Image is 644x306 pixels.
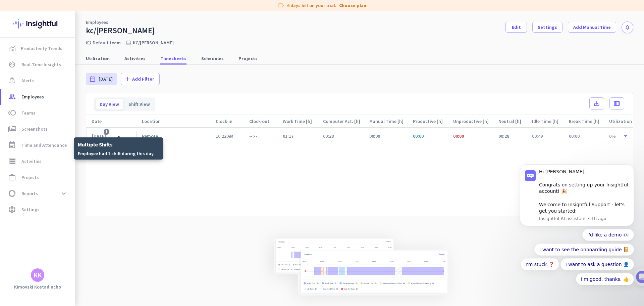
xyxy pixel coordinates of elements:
i: date_range [89,76,96,82]
div: Insightful Onboarding Guide for Managers [14,137,112,144]
div: Shift View [124,99,154,110]
span: 00:28 [323,133,334,139]
div: Send us a message [14,178,112,185]
span: Activities [124,55,146,62]
p: kc/[PERSON_NAME] [133,40,174,46]
button: calendar_view_week [609,97,624,110]
a: Default team [93,40,121,46]
a: Choose plan [339,2,366,9]
i: add [124,76,131,82]
div: Neutral [h] [498,117,527,126]
a: storageActivities [1,153,75,169]
button: save_alt [589,97,604,110]
img: menu-item [9,45,15,51]
div: Difference Between Personal and Company Computer Setups [14,149,112,164]
span: 00:28 [498,133,509,139]
button: Search for help [10,93,124,107]
i: label [278,2,284,9]
span: Search for help [14,97,54,104]
div: Clock-out [244,115,277,127]
img: logo [13,13,58,23]
span: Edit [512,24,521,31]
button: Edit [505,22,527,33]
div: Profile image for Vladimir [85,11,98,24]
iframe: Intercom notifications message [510,98,644,303]
span: Timesheets [160,55,186,62]
div: Manual Time [h] [369,117,408,126]
i: data_usage [8,189,16,198]
div: How to Uninstall Insightful [10,110,124,122]
img: Profile image for Marija [72,11,85,24]
div: Unproductive [h] [453,117,493,126]
div: Status: All Systems Operational [7,202,127,227]
a: av_timerReal-Time Insights [1,56,75,73]
button: Tasks [101,210,134,236]
div: Inactivity dialogs - Introduction [10,122,124,134]
i: event_note [8,141,16,149]
div: Send us a messageWe typically reply within 3 hours [7,173,127,198]
div: KK [34,272,42,278]
a: notification_importantAlerts [1,73,75,89]
div: kc/[PERSON_NAME] [86,26,155,36]
span: Employees [21,93,44,101]
div: Insightful Onboarding Guide for Managers [10,134,124,147]
span: Productivity Trends [21,44,62,52]
span: Screenshots [21,125,48,133]
div: Productive [h] [413,117,448,126]
span: Time and Attendance [21,141,67,149]
div: Day View [96,99,123,110]
div: Clock-in [216,117,240,126]
span: Alerts [21,77,34,85]
div: We typically reply within 3 hours [14,185,112,192]
span: Real-Time Insights [21,60,61,69]
span: Tasks [111,226,124,231]
span: 01:17 [283,133,293,139]
i: group [8,93,16,101]
span: Messages [39,226,62,231]
button: Help [67,210,101,236]
span: --:-- [249,133,257,139]
span: Projects [238,55,258,62]
span: 00:00 [413,133,424,139]
a: groupEmployees [1,89,75,105]
span: Activities [21,157,42,165]
span: 00:00 [369,133,380,139]
i: toll [86,40,91,45]
span: Utilization [86,55,110,62]
span: Settings [21,206,40,214]
div: Difference Between Personal and Company Computer Setups [10,147,124,166]
i: notification_important [8,77,16,85]
p: Hi [PERSON_NAME] 👋 [13,48,121,71]
span: Add Manual Time [573,24,611,31]
i: settings [8,206,16,214]
i: work_outline [8,173,16,181]
a: tollTeams [1,105,75,121]
i: av_timer [8,60,16,69]
a: perm_mediaScreenshots [1,121,75,137]
a: data_usageReportsexpand_more [1,185,75,202]
span: 1 [104,129,109,135]
div: Location [137,115,210,127]
button: addAdd Filter [121,73,160,85]
div: Date [92,117,110,126]
span: Schedules [201,55,224,62]
span: Add Filter [132,76,154,82]
a: settingsSettings [1,202,75,218]
button: Add Manual Time [568,22,616,33]
span: Reports [21,189,38,198]
i: notifications [625,25,630,30]
span: Teams [21,109,36,117]
span: Home [9,226,24,231]
i: laptop_mac [126,40,131,45]
div: Status: All Systems Operational [27,207,120,214]
span: [DATE] [99,76,113,82]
